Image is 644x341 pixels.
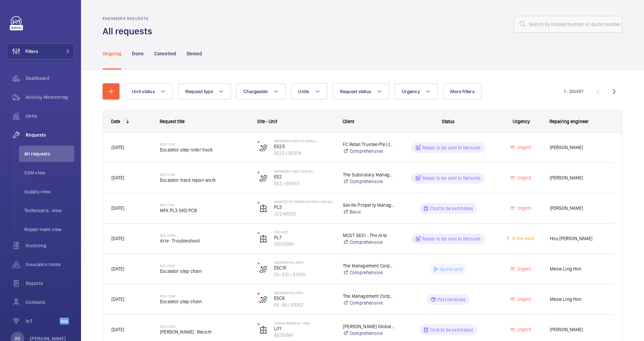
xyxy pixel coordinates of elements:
span: Urgent [516,205,531,211]
span: MFA PL3 SKD PCB [160,207,249,214]
span: Activity Monitoring [26,94,74,101]
span: Technical S. view [24,207,74,214]
span: Client [343,119,354,124]
p: Savills Property Management Pte Ltd c/o Ministry of Foreign Affairs [343,202,395,208]
p: Ministry of Foreign Affairs Main Building [274,200,334,204]
a: Comprehensive [343,330,395,337]
p: ES2 [274,173,334,180]
p: The Subsidiary Management Corporation No. 1 - Strata Title Plan No. 4682 [343,171,395,178]
span: Urgency [402,89,420,94]
p: Ready to be sent to Netsuite [422,144,480,151]
button: Request status [333,83,390,100]
p: The Arte [274,230,334,234]
h2: R25-11067 [160,264,249,268]
span: [PERSON_NAME] [550,174,606,182]
span: [DATE] [111,236,124,241]
span: Escalator step chain [160,298,249,305]
p: Cost to be estimated [430,205,473,212]
span: [PERSON_NAME] [550,144,606,151]
button: Filters [7,43,74,59]
p: Denied [187,50,202,57]
img: escalator.svg [259,265,267,273]
span: [PERSON_NAME] [550,326,606,334]
span: Beta [60,318,69,324]
p: ES2 / E6955 [274,180,334,187]
span: Chargeable [243,89,268,94]
p: ESC10 [274,264,334,271]
span: Filters [25,48,38,55]
div: Date [111,119,120,124]
span: More filters [450,89,475,94]
span: Request status [340,89,372,94]
p: 30249355 [274,210,334,217]
p: [PERSON_NAME] Global Engineering Pte Ltd [343,323,395,330]
p: PL7 [274,234,334,241]
span: [DATE] [111,327,124,332]
img: elevator.svg [259,235,267,243]
span: Contacts [26,299,74,306]
span: Units [26,113,74,119]
span: Unit status [132,89,155,94]
p: 91035981 [274,241,334,248]
a: Comprehensive [343,269,395,276]
button: Request type [178,83,231,100]
p: ESC6 [274,295,334,302]
span: Site - Unit [257,119,277,124]
p: MCST 3631 - The Arte [343,232,395,239]
span: [DATE] [111,296,124,302]
span: In the week [511,236,535,241]
span: IoT [26,318,60,324]
span: Supply view [24,188,74,195]
span: Urgent [516,327,531,332]
p: PL3 [274,204,334,210]
span: Escalator step roller track [160,146,249,153]
p: Ongoing [103,50,121,57]
span: Meow Ling Hon [550,265,606,273]
a: Comprehensive [343,300,395,306]
span: Insurance items [26,261,74,268]
span: Requests [26,132,74,138]
p: FC Retail Trustee Pte Ltd (as Trustee Manager of Sapphire Star Trust) [343,141,395,148]
span: of [574,89,579,94]
span: Urgent [516,145,531,150]
span: [PERSON_NAME] : Recom [160,329,249,335]
h1: All requests [103,25,156,37]
h2: R25-11134 [160,173,249,177]
span: Repair team view [24,226,74,233]
p: Done [132,50,143,57]
span: Request title [160,119,185,124]
span: CSM view [24,169,74,176]
p: Lift [274,325,334,332]
h2: R25-11066 [160,294,249,298]
span: Escalator step chain [160,268,249,275]
a: Comprehensive [343,148,395,154]
span: [DATE] [111,205,124,211]
p: Part received [437,296,465,303]
span: Invoicing [26,242,74,249]
img: elevator.svg [259,204,267,212]
p: ES- E6 / E1052 [274,302,334,308]
img: escalator.svg [259,144,267,152]
p: [GEOGRAPHIC_DATA] [274,260,334,264]
p: ES25 / E6974 [274,150,334,157]
p: ES- E10 / E1056 [274,271,334,278]
button: Chargeable [236,83,286,100]
p: Cost to be estimated [430,326,473,333]
span: [PERSON_NAME] [550,204,606,212]
span: 1 - 30 61 [564,89,583,94]
p: 88791961 [274,332,334,339]
button: Units [291,83,327,100]
p: Quote sent [440,266,463,273]
a: Basic [343,208,395,215]
button: Urgency [395,83,438,100]
span: Urgency [513,119,530,124]
span: Meow Ling Hon [550,295,606,303]
h2: R25-11135 [160,142,249,146]
span: Reports [26,280,74,287]
span: Units [298,89,309,94]
p: The Management Corporation Strata Title Plan No. 2193 [343,293,395,300]
p: Marina Barrage - MB4 [274,321,334,325]
p: The Management Corporation Strata Title Plan No. 2193 [343,262,395,269]
p: Cancelled [154,50,176,57]
span: [DATE] [111,266,124,272]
